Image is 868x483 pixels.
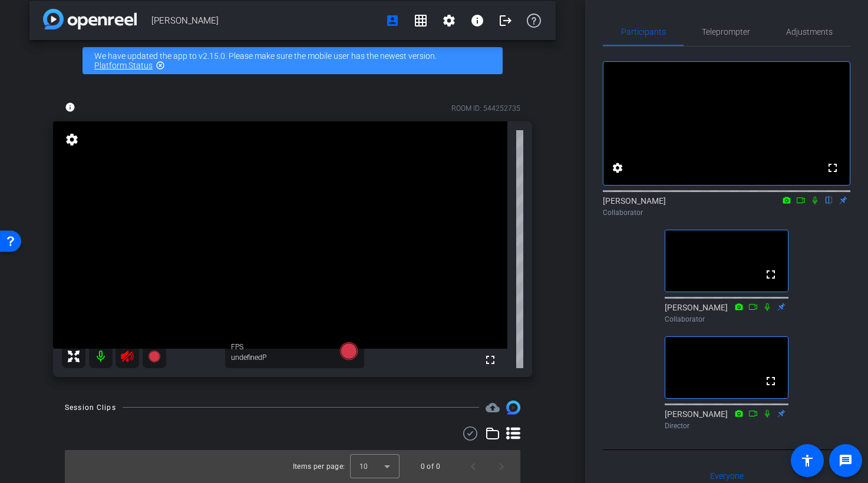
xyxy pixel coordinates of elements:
div: Collaborator [665,314,788,325]
span: Destinations for your clips [486,401,500,415]
span: FPS [231,343,243,351]
img: Session clips [506,401,520,415]
img: app-logo [43,9,137,29]
div: undefinedP [231,353,260,362]
span: [PERSON_NAME] [151,9,378,32]
mat-icon: fullscreen [764,374,778,388]
span: Participants [621,28,666,36]
mat-icon: message [839,454,853,468]
span: Adjustments [786,28,833,36]
div: We have updated the app to v2.15.0. Please make sure the mobile user has the newest version. [82,47,503,74]
mat-icon: info [65,102,75,113]
mat-icon: info [470,14,484,28]
mat-icon: settings [64,133,80,147]
mat-icon: fullscreen [483,353,497,367]
mat-icon: settings [610,161,625,175]
mat-icon: account_box [385,14,400,28]
button: Previous page [459,452,487,481]
span: Teleprompter [702,28,750,36]
mat-icon: fullscreen [826,161,840,175]
div: Session Clips [65,402,116,413]
div: [PERSON_NAME] [603,195,850,218]
mat-icon: grid_on [414,14,428,28]
mat-icon: fullscreen [764,267,778,282]
a: Platform Status [94,61,153,70]
div: ROOM ID: 544252735 [451,103,520,114]
div: Director [665,421,788,431]
div: [PERSON_NAME] [665,302,788,325]
mat-icon: cloud_upload [486,401,500,415]
mat-icon: settings [442,14,456,28]
mat-icon: logout [499,14,513,28]
mat-icon: highlight_off [156,61,165,70]
div: 0 of 0 [421,461,440,472]
div: Collaborator [603,207,850,218]
mat-icon: accessibility [800,454,814,468]
div: Items per page: [293,461,345,472]
mat-icon: flip [822,194,836,205]
span: Everyone [710,472,744,480]
button: Next page [487,452,516,481]
div: [PERSON_NAME] [665,408,788,431]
